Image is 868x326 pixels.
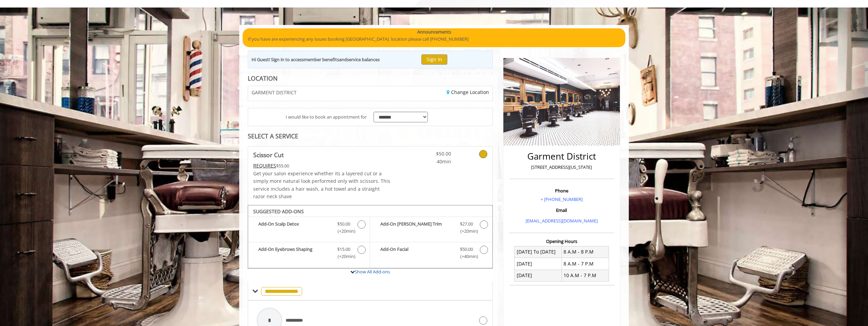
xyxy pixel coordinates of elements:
[337,220,350,228] span: $50.00
[252,220,366,236] label: Add-On Scalp Detox
[253,208,304,215] b: SUGGESTED ADD-ONS
[511,151,612,161] h2: Garment District
[515,270,562,281] td: [DATE]
[526,218,598,224] a: [EMAIL_ADDRESS][DOMAIN_NAME]
[258,246,330,260] b: Add-On Eyebrows Shaping
[460,246,473,253] span: $50.00
[334,253,354,260] span: (+20min )
[253,170,391,201] p: Get your salon experience whether its a layered cut or a simply more natural look performed only ...
[411,150,451,158] span: $50.00
[511,188,612,193] h3: Phone
[248,205,493,269] div: Scissor Cut Add-onS
[456,228,476,235] span: (+20min )
[509,239,614,244] h3: Opening Hours
[421,54,447,64] button: Sign In
[515,246,562,258] td: [DATE] To [DATE]
[248,36,620,43] p: If you have are experiencing any issues booking [GEOGRAPHIC_DATA] location please call [PHONE_NUM...
[248,74,277,82] b: LOCATION
[511,208,612,213] h3: Email
[355,269,390,275] a: Show All Add-ons
[337,246,350,253] span: $15.00
[561,246,609,258] td: 8 A.M - 8 P.M
[252,246,366,262] label: Add-On Eyebrows Shaping
[252,90,297,95] span: GARMENT DISTRICT
[447,89,489,95] a: Change Location
[511,164,612,171] p: [STREET_ADDRESS][US_STATE]
[334,228,354,235] span: (+20min )
[347,56,380,63] b: service balances
[253,162,276,169] span: This service needs some Advance to be paid before we block your appointment
[561,258,609,270] td: 8 A.M - 7 P.M
[258,220,330,235] b: Add-On Scalp Detox
[252,56,380,63] div: Hi Guest! Sign in to access and
[380,220,453,235] b: Add-On [PERSON_NAME] Trim
[541,196,583,202] a: + [PHONE_NUMBER]
[411,158,451,165] span: 40min
[253,150,284,160] b: Scissor Cut
[374,220,489,236] label: Add-On Beard Trim
[561,270,609,281] td: 10 A.M - 7 P.M
[304,56,339,63] b: member benefits
[253,162,391,169] div: $55.00
[456,253,476,260] span: (+40min )
[380,246,453,260] b: Add-On Facial
[374,246,489,262] label: Add-On Facial
[460,220,473,228] span: $27.00
[417,28,451,36] b: Announcements
[286,113,367,121] span: I would like to book an appointment for
[248,133,493,139] div: SELECT A SERVICE
[515,258,562,270] td: [DATE]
